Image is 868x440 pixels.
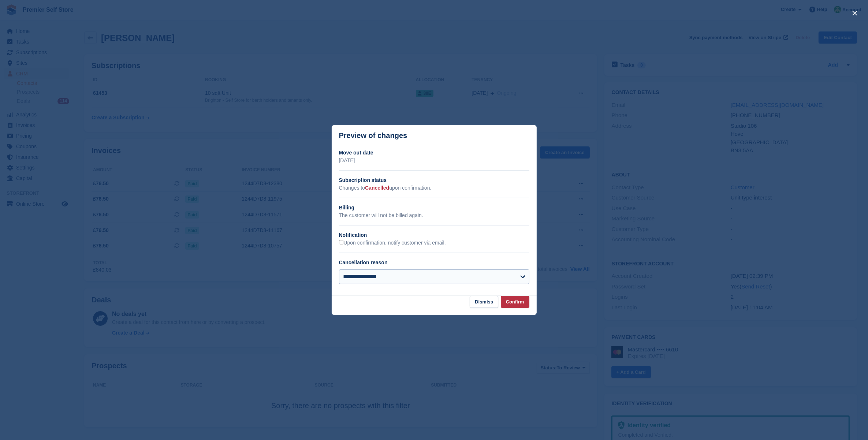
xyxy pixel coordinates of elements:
label: Cancellation reason [339,260,388,265]
h2: Billing [339,204,529,212]
h2: Move out date [339,149,529,157]
p: Changes to upon confirmation. [339,184,529,192]
button: Confirm [501,296,529,308]
p: [DATE] [339,157,529,164]
input: Upon confirmation, notify customer via email. [339,240,344,245]
p: Preview of changes [339,131,407,140]
span: Cancelled [365,185,389,191]
h2: Subscription status [339,176,529,184]
button: close [849,7,861,19]
p: The customer will not be billed again. [339,212,529,219]
label: Upon confirmation, notify customer via email. [339,240,446,246]
h2: Notification [339,231,529,239]
button: Dismiss [470,296,498,308]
